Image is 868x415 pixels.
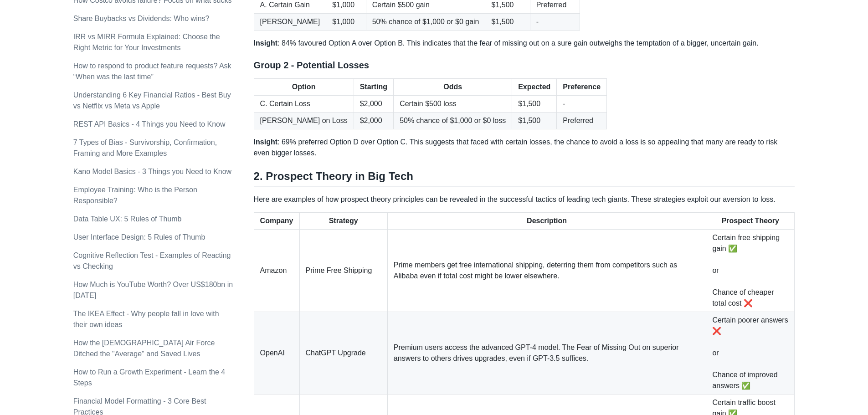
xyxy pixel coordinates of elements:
[73,120,226,128] a: REST API Basics - 4 Things you Need to Know
[299,213,387,230] th: Strategy
[366,14,485,31] td: 50% chance of $1,000 or $0 gain
[557,96,607,113] td: -
[254,39,277,47] strong: Insight
[73,15,210,22] a: Share Buybacks vs Dividends: Who wins?
[73,310,219,328] a: The IKEA Effect - Why people fall in love with their own ideas
[73,168,231,175] a: Kano Model Basics - 3 Things you Need to Know
[73,138,217,157] a: 7 Types of Bias - Survivorship, Confirmation, Framing and More Examples
[73,368,226,387] a: How to Run a Growth Experiment - Learn the 4 Steps
[557,113,607,129] td: Preferred
[254,194,795,205] p: Here are examples of how prospect theory principles can be revealed in the successful tactics of ...
[73,62,231,81] a: How to respond to product feature requests? Ask “When was the last time”
[706,213,795,230] th: Prospect Theory
[254,14,326,31] td: [PERSON_NAME]
[254,79,354,96] th: Option
[254,96,354,113] td: C. Certain Loss
[254,38,795,49] p: : 84% favoured Option A over Option B. This indicates that the fear of missing out on a sure gain...
[254,60,795,71] h3: Group 2 - Potential Losses
[254,138,277,146] strong: Insight
[557,79,607,96] th: Preference
[387,230,706,312] td: Prime members get free international shipping, deterring them from competitors such as Alibaba ev...
[394,113,512,129] td: 50% chance of $1,000 or $0 loss
[73,186,197,205] a: Employee Training: Who is the Person Responsible?
[254,137,795,159] p: : 69% preferred Option D over Option C. This suggests that faced with certain losses, the chance ...
[512,113,557,129] td: $1,500
[254,312,299,395] td: OpenAI
[73,91,231,110] a: Understanding 6 Key Financial Ratios - Best Buy vs Netflix vs Meta vs Apple
[299,312,387,395] td: ChatGPT Upgrade
[254,113,354,129] td: [PERSON_NAME] on Loss
[394,96,512,113] td: Certain $500 loss
[254,213,299,230] th: Company
[354,96,393,113] td: $2,000
[530,14,580,31] td: -
[387,312,706,395] td: Premium users access the advanced GPT-4 model. The Fear of Missing Out on superior answers to oth...
[354,79,393,96] th: Starting
[254,169,795,187] h2: 2. Prospect Theory in Big Tech
[706,312,795,395] td: Certain poorer answers ❌ or Chance of improved answers ✅
[299,230,387,312] td: Prime Free Shipping
[254,230,299,312] td: Amazon
[394,79,512,96] th: Odds
[326,14,366,31] td: $1,000
[512,96,557,113] td: $1,500
[387,213,706,230] th: Description
[73,251,231,270] a: Cognitive Reflection Test - Examples of Reacting vs Checking
[73,33,220,51] a: IRR vs MIRR Formula Explained: Choose the Right Metric for Your Investments
[73,281,233,299] a: How Much is YouTube Worth? Over US$180bn in [DATE]
[512,79,557,96] th: Expected
[706,230,795,312] td: Certain free shipping gain ✅ or Chance of cheaper total cost ❌
[73,215,182,223] a: Data Table UX: 5 Rules of Thumb
[485,14,530,31] td: $1,500
[73,339,215,358] a: How the [DEMOGRAPHIC_DATA] Air Force Ditched the "Average" and Saved Lives
[354,113,393,129] td: $2,000
[73,233,205,241] a: User Interface Design: 5 Rules of Thumb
